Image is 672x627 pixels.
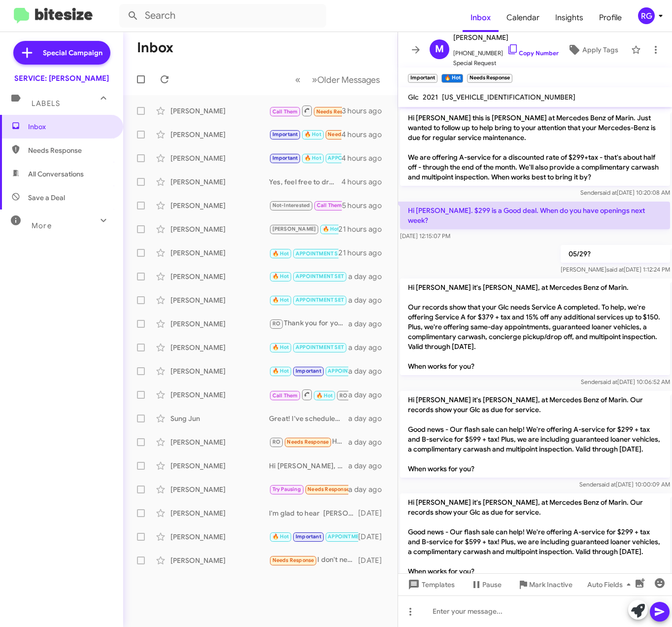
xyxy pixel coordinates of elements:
div: Great! I've scheduled your appointment for [DATE] at 7:30am. We look forward to seeing you then! [269,414,348,423]
div: 21 hours ago [338,224,390,234]
div: Thank you - appreciate your assistance [269,200,342,211]
span: APPOINTMENT SET [328,155,376,161]
span: More [32,221,52,230]
span: Not-Interested [272,202,310,209]
p: Hi [PERSON_NAME] it's [PERSON_NAME], at Mercedes Benz of Marin. Our records show your Glc as due ... [400,391,670,478]
span: Templates [406,576,455,593]
span: Apply Tags [582,41,618,59]
a: Inbox [463,3,499,32]
span: RO [272,439,280,445]
div: [PERSON_NAME] [170,437,269,447]
div: 21 hours ago [338,248,390,258]
span: said at [600,189,617,196]
div: [PERSON_NAME] [170,106,269,116]
button: Next [306,70,386,90]
span: Labels [32,99,60,108]
div: [DATE] [358,556,390,565]
span: 🔥 Hot [272,297,289,303]
span: [PHONE_NUMBER] [453,43,559,58]
input: Search [119,4,326,28]
div: Hello The BC Service for my EQS What is the price of that service, also, are there any specials o... [269,436,348,448]
a: Profile [591,3,630,32]
span: Special Request [453,58,559,68]
div: Inbound Call [269,388,348,401]
div: [PERSON_NAME] [170,556,269,565]
span: 🔥 Hot [272,533,289,540]
span: Older Messages [317,74,380,85]
a: Calendar [499,3,547,32]
div: a day ago [348,295,390,305]
div: a day ago [348,414,390,423]
div: Sung Jun [170,414,269,423]
a: Insights [547,3,591,32]
div: Inbound Call [269,104,342,117]
span: M [435,41,444,57]
div: 4 hours ago [341,153,390,163]
span: Try Pausing [272,486,301,492]
div: [PERSON_NAME] [170,319,269,329]
span: Important [272,131,298,138]
div: Thank you. [269,365,348,377]
button: Mark Inactive [509,576,580,593]
span: [PERSON_NAME] [DATE] 1:12:24 PM [561,266,670,273]
span: Important [296,533,321,540]
span: 2021 [423,93,438,102]
span: 🔥 Hot [323,226,339,232]
span: 🔥 Hot [272,273,289,279]
div: Great thx [269,271,348,282]
div: [PERSON_NAME] [170,248,269,258]
div: a day ago [348,343,390,352]
div: [PERSON_NAME] [170,201,269,210]
div: [PERSON_NAME] [170,485,269,494]
div: [PERSON_NAME] [170,130,269,139]
span: Sender [DATE] 10:20:08 AM [580,189,670,196]
div: [PERSON_NAME] [170,153,269,163]
span: APPOINTMENT SET [296,344,344,350]
button: Pause [463,576,509,593]
p: Hi [PERSON_NAME]. $299 is a Good deal. When do you have openings next week? [400,202,670,229]
span: » [312,73,317,86]
button: Apply Tags [559,41,626,59]
div: 3 hours ago [342,106,390,116]
div: a day ago [348,366,390,376]
div: Yes, feel free to drop by. Our advisors will assist you with this concern as soon as possible. [269,177,341,187]
div: [DATE] [358,508,390,518]
span: 🔥 Hot [304,131,321,138]
span: Inbox [28,122,112,132]
span: Needs Response [316,108,358,115]
span: said at [599,481,616,488]
div: a day ago [348,437,390,447]
div: [DATE] [358,532,390,542]
span: Pause [482,576,502,593]
div: Thank you, see you [DATE]! [269,223,338,235]
div: [PERSON_NAME] [170,461,269,471]
div: Perfect [269,294,348,306]
span: APPOINTMENT SET [328,368,376,374]
div: 4 hours ago [341,130,390,139]
nav: Page navigation example [290,70,386,90]
span: [PERSON_NAME] [453,32,559,43]
div: I don't need a service. I have driven very few miles. [269,555,358,566]
span: Important [296,368,321,374]
span: Mark Inactive [529,576,572,593]
span: Sender [DATE] 10:00:09 AM [579,481,670,488]
div: a day ago [348,485,390,494]
div: 4 hours ago [341,177,390,187]
span: Call Them [272,108,298,115]
span: APPOINTMENT SET [296,297,344,303]
span: [US_VEHICLE_IDENTIFICATION_NUMBER] [442,93,575,102]
div: I'm glad to hear that! If you need any maintenance or repairs in the future, feel free to reach out. [269,342,348,353]
h1: Inbox [137,40,173,56]
p: Hi [PERSON_NAME] this is [PERSON_NAME] at Mercedes Benz of Marin. Just wanted to follow up to hel... [400,109,670,186]
span: Needs Response [28,145,112,155]
span: Call Them [272,392,298,399]
span: Needs Response [328,131,370,138]
span: Special Campaign [43,48,102,58]
div: [PERSON_NAME] [170,366,269,376]
span: 🔥 Hot [272,250,289,257]
div: a day ago [348,272,390,281]
span: [DATE] 12:15:07 PM [400,232,450,240]
span: Save a Deal [28,193,65,203]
